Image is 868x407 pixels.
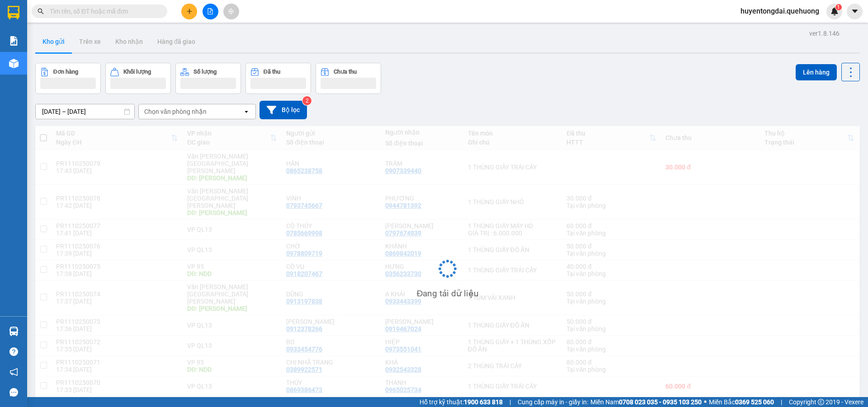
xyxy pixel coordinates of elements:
sup: 2 [302,96,311,105]
span: Hỗ trợ kỹ thuật: [420,397,503,407]
div: Đã thu [264,69,280,75]
div: Chọn văn phòng nhận [144,107,207,116]
span: notification [9,368,18,376]
button: caret-down [847,4,863,19]
button: Hàng đã giao [150,31,203,52]
img: solution-icon [9,36,19,46]
span: question-circle [9,347,18,356]
img: warehouse-icon [9,327,19,336]
sup: 1 [835,4,842,10]
span: search [38,8,44,14]
strong: 1900 633 818 [464,398,503,406]
svg: open [243,108,250,115]
input: Tìm tên, số ĐT hoặc mã đơn [50,6,156,16]
span: file-add [207,8,213,14]
button: Trên xe [72,31,108,52]
span: huyentongdai.quehuong [733,5,826,17]
button: plus [181,4,197,19]
div: Số lượng [193,69,217,75]
div: Khối lượng [123,69,151,75]
div: Đang tải dữ liệu [417,287,479,300]
input: Select a date range. [36,104,134,119]
span: copyright [818,399,824,405]
span: plus [186,8,193,14]
button: aim [223,4,239,19]
span: Miền Bắc [709,397,774,407]
div: ver 1.8.146 [809,28,840,38]
strong: 0369 525 060 [735,398,774,406]
button: Chưa thu [316,63,381,94]
button: Đơn hàng [35,63,101,94]
button: Kho gửi [35,31,72,52]
span: | [781,397,782,407]
span: caret-down [851,7,859,15]
span: 1 [837,4,840,10]
span: message [9,388,18,397]
strong: 0708 023 035 - 0935 103 250 [619,398,702,406]
button: Đã thu [245,63,311,94]
button: Bộ lọc [259,101,307,119]
img: logo-vxr [8,6,19,19]
span: Miền Nam [590,397,702,407]
button: Số lượng [175,63,241,94]
span: aim [228,8,234,14]
button: file-add [203,4,218,19]
span: Cung cấp máy in - giấy in: [518,397,588,407]
button: Khối lượng [105,63,171,94]
div: Chưa thu [334,69,357,75]
span: ⚪️ [704,400,707,404]
span: | [509,397,511,407]
img: warehouse-icon [9,59,19,68]
button: Kho nhận [108,31,150,52]
img: icon-new-feature [830,7,839,15]
div: Đơn hàng [53,69,78,75]
button: Lên hàng [796,64,837,80]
